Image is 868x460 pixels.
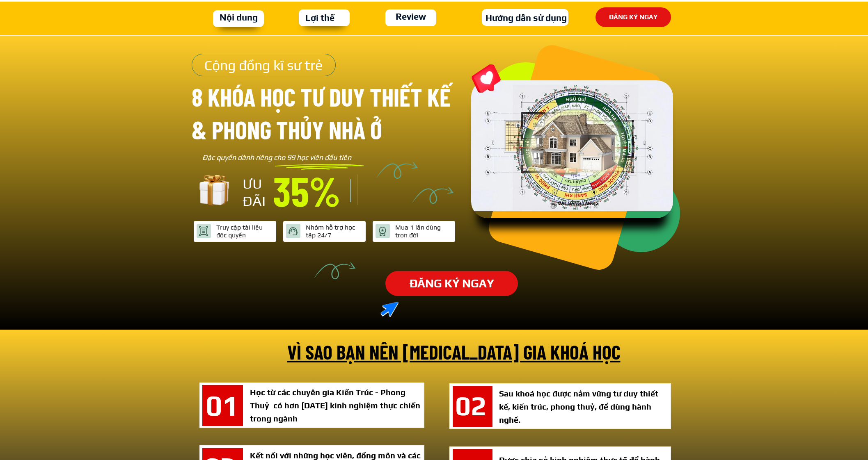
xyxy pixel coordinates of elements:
div: Đặc quyền dành riêng cho 99 học viên đầu tiên [202,152,366,164]
div: Sau khoá học được nắm vững tư duy thiết kế, kiến trúc, phong thuỷ, để dùng hành nghề. [499,387,666,426]
h3: Nội dung [218,10,259,25]
p: ĐĂNG KÝ NGAY [380,270,524,297]
p: ĐĂNG KÝ NGAY [592,7,674,28]
h3: ƯU ĐÃI [243,175,271,210]
span: Cộng đồng kĩ sư trẻ [204,57,323,73]
h3: Review [392,9,430,24]
div: Mua 1 lần dùng trọn đời [395,223,453,239]
div: Nhóm hỗ trợ học tập 24/7 [306,223,363,239]
h3: 35% [273,170,343,211]
h3: Lợi thế [302,11,337,25]
h3: 8 khóa học tư duy thiết kế & phong thủy nhà ở [192,80,466,146]
h1: 01 [206,383,243,428]
div: Truy cập tài liệu độc quyền [216,223,274,239]
h3: vì sao bạn nên [MEDICAL_DATA] gia khoá học [215,336,692,368]
h3: Hướng dẫn sử dụng [482,11,571,25]
div: Học từ các chuyên gia Kiến Trúc - Phong Thuỷ có hơn [DATE] kinh nghiệm thực chiến trong ngành [250,386,424,425]
h1: 02 [455,384,490,428]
